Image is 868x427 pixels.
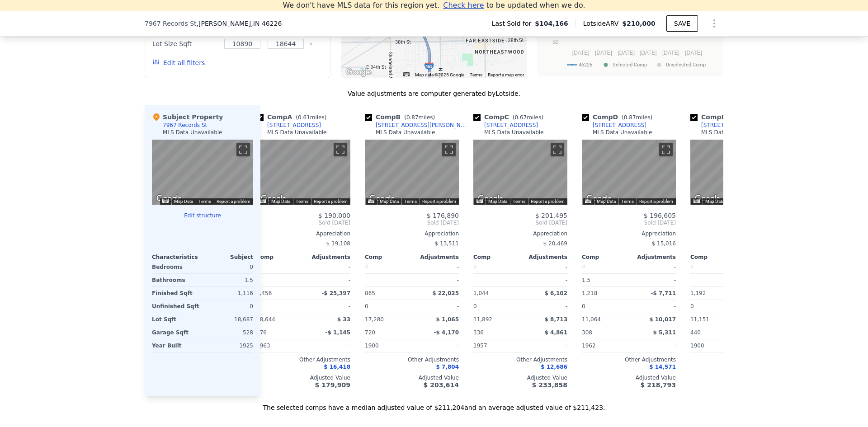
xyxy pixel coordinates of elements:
[509,114,547,121] span: ( miles)
[631,339,676,352] div: -
[376,122,470,129] div: [STREET_ADDRESS][PERSON_NAME]
[434,329,459,336] span: -$ 4,170
[473,329,484,336] span: 336
[572,50,590,56] text: [DATE]
[473,316,492,323] span: 11,892
[582,122,646,129] a: [STREET_ADDRESS]
[203,253,253,261] div: Subject
[305,300,350,313] div: -
[204,287,253,300] div: 1,116
[690,261,736,273] div: 0
[583,19,622,28] span: Lotside ARV
[582,303,585,310] span: 0
[473,113,547,122] div: Comp C
[618,114,656,121] span: ( miles)
[267,122,321,129] div: [STREET_ADDRESS]
[204,326,253,339] div: 528
[690,329,701,336] span: 440
[152,113,223,122] div: Subject Property
[318,212,350,219] span: $ 190,000
[305,261,350,273] div: -
[152,140,253,205] div: Street View
[314,199,348,204] a: Report a problem
[582,274,627,286] div: 1.5
[344,66,373,78] a: Open this area in Google Maps (opens a new window)
[204,261,253,273] div: 0
[701,129,761,136] div: MLS Data Unavailable
[204,300,253,313] div: 0
[582,253,629,261] div: Comp
[473,219,567,226] span: Sold [DATE]
[473,303,477,310] span: 0
[582,140,676,205] div: Street View
[473,140,567,205] div: Map
[152,38,219,50] div: Lot Size Sqft
[365,339,410,352] div: 1900
[662,50,679,56] text: [DATE]
[365,253,412,261] div: Comp
[522,261,567,273] div: -
[535,212,567,219] span: $ 201,495
[365,219,459,226] span: Sold [DATE]
[666,15,698,32] button: SAVE
[443,1,484,9] span: Check here
[309,42,313,46] button: Clear
[545,316,567,323] span: $ 8,713
[422,199,456,204] a: Report a problem
[473,140,567,205] div: Street View
[197,19,282,28] span: , [PERSON_NAME]
[259,193,288,205] img: Google
[582,374,676,381] div: Adjusted Value
[582,219,676,226] span: Sold [DATE]
[693,193,722,205] a: Open this area in Google Maps (opens a new window)
[365,140,459,205] div: Map
[337,316,350,323] span: $ 33
[412,253,459,261] div: Adjustments
[414,261,459,273] div: -
[693,199,700,203] button: Keyboard shortcuts
[365,356,459,363] div: Other Adjustments
[198,199,211,204] a: Terms
[690,140,784,205] div: Street View
[296,199,308,204] a: Terms
[152,287,201,300] div: Finished Sqft
[256,230,350,237] div: Appreciation
[641,381,676,389] span: $ 218,793
[473,356,567,363] div: Other Adjustments
[344,66,373,78] img: Google
[403,72,410,76] button: Keyboard shortcuts
[256,253,303,261] div: Comp
[582,113,656,122] div: Comp D
[593,129,652,136] div: MLS Data Unavailable
[152,300,201,313] div: Unfinished Sqft
[595,50,612,56] text: [DATE]
[473,339,519,352] div: 1957
[705,14,723,33] button: Show Options
[174,198,193,205] button: Map Data
[582,261,627,273] div: 0
[551,143,564,156] button: Toggle fullscreen view
[488,198,507,205] button: Map Data
[649,364,676,370] span: $ 14,571
[513,199,525,204] a: Terms
[597,198,616,205] button: Map Data
[145,89,723,98] div: Value adjustments are computer generated by Lotside .
[618,50,635,56] text: [DATE]
[582,316,601,323] span: 11,064
[522,300,567,313] div: -
[659,143,673,156] button: Toggle fullscreen view
[321,290,350,296] span: -$ 25,397
[365,140,459,205] div: Street View
[436,364,459,370] span: $ 7,804
[267,129,327,136] div: MLS Data Unavailable
[436,316,459,323] span: $ 1,065
[435,240,459,247] span: $ 13,511
[367,193,397,205] a: Open this area in Google Maps (opens a new window)
[256,122,321,129] a: [STREET_ADDRESS]
[629,253,676,261] div: Adjustments
[424,381,459,389] span: $ 203,614
[582,329,592,336] span: 308
[476,199,483,203] button: Keyboard shortcuts
[470,72,482,77] a: Terms
[584,193,614,205] img: Google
